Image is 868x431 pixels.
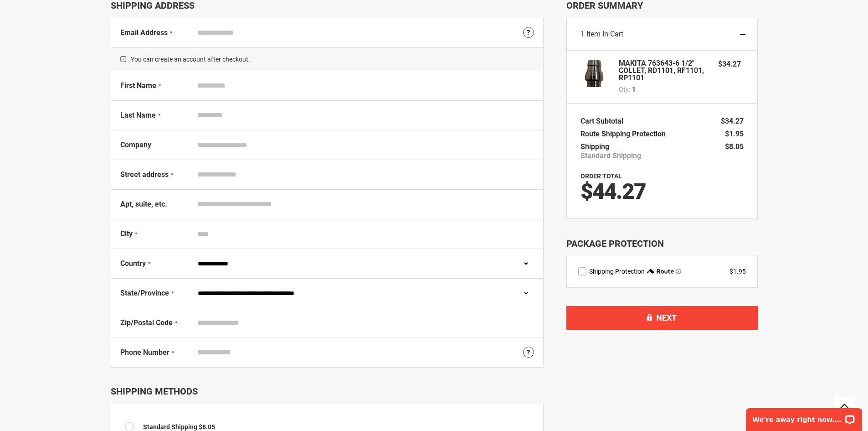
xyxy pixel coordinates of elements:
span: Next [656,313,677,322]
span: You can create an account after checkout. [111,47,543,71]
span: $34.27 [718,60,741,68]
th: Cart Subtotal [580,115,628,128]
iframe: LiveChat chat widget [740,402,868,431]
strong: Order Total [580,172,622,180]
div: route shipping protection selector element [578,267,746,276]
span: City [120,229,133,238]
span: 1 [580,30,585,38]
div: Shipping Methods [111,386,544,397]
span: Zip/Postal Code [120,318,173,327]
span: 1 [632,85,636,94]
span: Apt, suite, etc. [120,200,167,208]
span: Standard Shipping [580,151,641,161]
span: Email Address [120,28,168,37]
span: Shipping [580,142,609,151]
span: $8.05 [199,423,215,431]
button: Next [566,306,758,330]
span: Learn more [676,269,681,274]
span: Shipping Protection [589,268,645,275]
span: $44.27 [580,178,646,204]
span: Company [120,140,151,149]
span: Last Name [120,111,156,119]
span: First Name [120,81,156,90]
strong: MAKITA 763643-6 1/2" COLLET, RD1101, RF1101, RP1101 [619,60,709,82]
span: Item in Cart [586,30,623,38]
span: Street address [120,170,169,179]
div: $1.95 [729,267,746,276]
img: MAKITA 763643-6 1/2" COLLET, RD1101, RF1101, RP1101 [580,60,608,87]
span: $34.27 [721,117,744,125]
th: Route Shipping Protection [580,128,670,140]
span: Qty [619,86,629,93]
span: Country [120,259,146,268]
span: $1.95 [725,130,744,138]
div: Package Protection [566,237,758,250]
span: Standard Shipping [143,423,197,431]
span: $8.05 [725,142,744,151]
span: State/Province [120,289,169,297]
span: Phone Number [120,348,169,357]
